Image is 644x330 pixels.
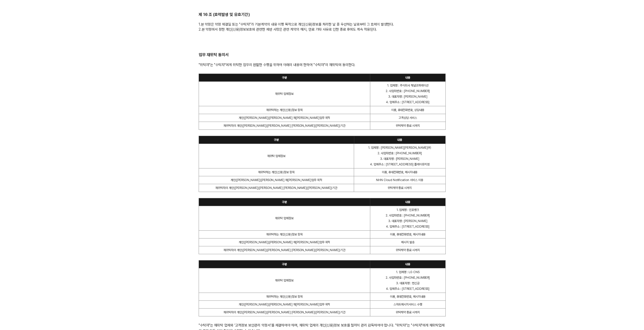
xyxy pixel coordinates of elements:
[199,176,354,184] td: 개인([PERSON_NAME])[PERSON_NAME] 재[PERSON_NAME]업무 목적
[370,114,445,122] td: 고객상담 서비스
[199,238,370,246] td: 개인([PERSON_NAME])[PERSON_NAME] 재[PERSON_NAME]업무 목적
[370,230,445,238] td: 이름, 휴대전화번호, 메시지내용
[370,293,445,300] td: 이름, 휴대전화번호, 메시지내용
[199,52,446,58] h2: 업무 재위탁 동의서
[372,269,443,275] p: 1. 업체명 : LG CNS
[372,94,443,99] p: 3. 대표자명 : [PERSON_NAME]
[199,246,370,254] td: 재위탁자의 개인([PERSON_NAME])[PERSON_NAME] [PERSON_NAME]([PERSON_NAME])기간
[372,207,443,213] p: 1. 업체명 : 인포뱅크
[199,22,201,27] span: 1.
[199,12,446,18] h2: 제 16 조 (효력발생 및 유효기간)
[372,218,443,224] p: 3. 대표자명 : [PERSON_NAME]
[199,62,446,68] div: "위탁자"는 "수탁자"에게 위탁한 업무의 원활한 수행을 위하여 아래의 내용에 한하여 "수탁자"의 재위탁에 동의한다.
[354,136,445,144] th: 내용
[356,145,443,150] p: 1. 업체명 : [PERSON_NAME][PERSON_NAME]㈜
[199,144,354,168] td: 재위탁 업체정보
[354,184,445,192] td: 위탁계약 종료 시까지
[372,99,443,105] p: 4. 업체주소 : [STREET_ADDRESS]
[199,74,370,81] th: 구분
[372,275,443,280] p: 2. 사업자번호 : [PHONE_NUMBER]
[370,122,445,129] td: 위탁계약 종료 시까지
[370,300,445,308] td: 스마트메시지서비스 수행
[199,206,370,230] td: 재위탁 업체정보
[370,246,445,254] td: 위탁계약 종료 시까지
[370,260,445,268] th: 내용
[199,168,354,176] td: 재위탁하는 개인(신용)정보 항목
[199,268,370,293] td: 재위탁 업체정보
[356,162,443,167] p: 4. 업체주소 : [STREET_ADDRESS] 플레이뮤지엄
[199,184,354,192] td: 재위탁자의 개인([PERSON_NAME])[PERSON_NAME] [PERSON_NAME]([PERSON_NAME])기간
[370,106,445,114] td: 이름, 휴대전화번호, 상담내용
[354,176,445,184] td: NHN Cloud Notification 서비스 이용
[356,150,443,156] p: 2. 사업자번호 : [PHONE_NUMBER]
[199,27,202,32] span: 2.
[370,74,445,81] th: 내용
[199,114,370,122] td: 개인([PERSON_NAME])[PERSON_NAME] 재[PERSON_NAME]업무 목적
[199,300,370,308] td: 개인([PERSON_NAME])[PERSON_NAME] 재[PERSON_NAME]업무 목적
[372,224,443,229] p: 4. 업체주소 : [STREET_ADDRESS]
[199,81,370,106] td: 재위탁 업체정보
[372,83,443,88] p: 1. 업체명 : 주식회사 채널코퍼레이션
[356,156,443,162] p: 3. 대표자명 : [PERSON_NAME]
[199,136,354,144] th: 구분
[199,106,370,114] td: 재위탁하는 개인(신용)정보 항목
[199,22,446,27] p: 본 약정은 약정 체결일 또는 "수탁자"가 기본계약의 내용 이행 목적으로 개인(신용)정보를 처리한 날 중 우선하는 날로부터 그 효력이 발생한다.
[370,198,445,206] th: 내용
[199,122,370,129] td: 재위탁자의 개인([PERSON_NAME])[PERSON_NAME] [PERSON_NAME]([PERSON_NAME])기간
[354,168,445,176] td: 이름, 휴대전화번호, 메시지내용
[372,213,443,218] p: 2. 사업자번호 : [PHONE_NUMBER]
[372,286,443,292] p: 4. 업체주소 : [STREET_ADDRESS]
[199,260,370,268] th: 구분
[199,293,370,300] td: 재위탁하는 개인(신용)정보 항목
[199,308,370,316] td: 재위탁자의 개인([PERSON_NAME])[PERSON_NAME] [PERSON_NAME]([PERSON_NAME])기간
[370,308,445,316] td: 위탁계약 종료 시까지
[199,27,446,32] p: 본 약정에서 정한 개인(신용)정보보호와 관련한 제반 사항은 관련 계약의 해지, 만료 기타 사유로 인한 종료 후에도 계속 적용된다.
[370,238,445,246] td: 메시지 발송
[199,230,370,238] td: 재위탁하는 개인(신용)정보 항목
[372,280,443,286] p: 3. 대표자명 : 헌신균
[199,198,370,206] th: 구분
[372,88,443,94] p: 2. 사업자번호 : [PHONE_NUMBER]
